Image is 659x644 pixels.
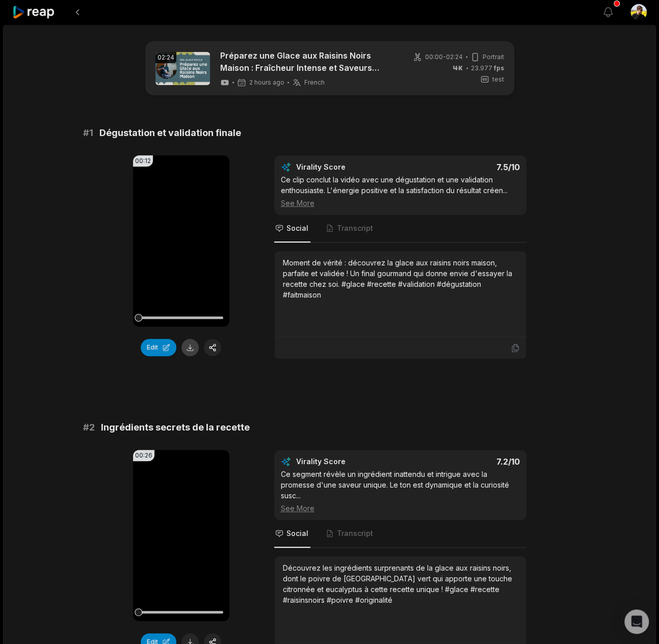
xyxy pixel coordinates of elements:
span: Social [286,223,308,233]
span: French [304,78,325,87]
span: 2 hours ago [249,78,284,87]
a: Préparez une Glace aux Raisins Noirs Maison : Fraîcheur Intense et Saveurs Gourmandes ! [220,49,396,74]
span: Ingrédients secrets de la recette [101,420,250,435]
video: Your browser does not support mp4 format. [133,155,229,327]
span: test [492,75,504,84]
span: 00:00 - 02:24 [425,52,463,62]
div: See More [281,503,520,514]
span: fps [494,64,504,72]
span: Social [286,528,308,539]
div: Découvrez les ingrédients surprenants de la glace aux raisins noirs, dont le poivre de [GEOGRAPHI... [283,562,518,605]
span: # 2 [83,420,95,435]
div: Open Intercom Messenger [624,609,649,634]
div: Ce clip conclut la vidéo avec une dégustation et une validation enthousiaste. L'énergie positive ... [281,174,520,208]
div: Virality Score [296,457,406,467]
video: Your browser does not support mp4 format. [133,450,229,621]
span: Dégustation et validation finale [99,126,241,140]
button: Edit [141,339,176,356]
div: Moment de vérité : découvrez la glace aux raisins noirs maison, parfaite et validée ! Un final go... [283,257,518,300]
div: Ce segment révèle un ingrédient inattendu et intrigue avec la promesse d'une saveur unique. Le to... [281,469,520,514]
div: Virality Score [296,162,406,172]
nav: Tabs [274,215,526,243]
span: 23.977 [471,64,504,73]
span: Portrait [483,52,504,62]
span: # 1 [83,126,93,140]
div: 7.2 /10 [410,457,520,467]
span: Transcript [337,528,373,539]
div: See More [281,198,520,208]
nav: Tabs [274,520,526,548]
span: Transcript [337,223,373,233]
div: 7.5 /10 [410,162,520,172]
